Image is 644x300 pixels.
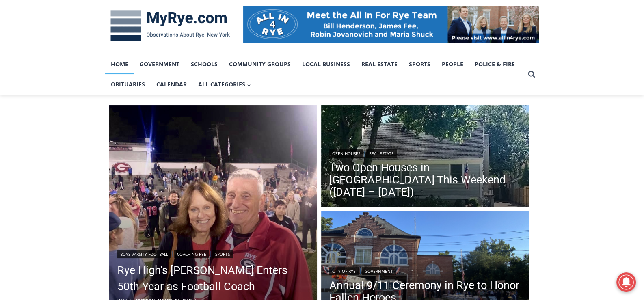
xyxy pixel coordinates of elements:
[243,6,539,43] img: All in for Rye
[366,149,397,158] a: Real Estate
[105,54,134,74] a: Home
[105,4,235,47] img: MyRye.com
[2,84,80,114] span: Open Tues. - Sun. [PHONE_NUMBER]
[117,262,309,295] a: Rye High’s [PERSON_NAME] Enters 50th Year as Football Coach
[329,162,521,198] a: Two Open Houses in [GEOGRAPHIC_DATA] This Weekend ([DATE] – [DATE])
[117,248,309,258] div: | |
[151,74,192,95] a: Calendar
[223,54,296,74] a: Community Groups
[0,82,82,101] a: Open Tues. - Sun. [PHONE_NUMBER]
[436,54,469,74] a: People
[321,105,529,209] a: Read More Two Open Houses in Rye This Weekend (September 6 – 7)
[212,250,233,258] a: Sports
[403,54,436,74] a: Sports
[469,54,521,74] a: Police & Fire
[524,67,539,82] button: View Search Form
[296,54,356,74] a: Local Business
[185,54,223,74] a: Schools
[105,54,524,95] nav: Primary Navigation
[329,267,359,275] a: City of Rye
[321,105,529,209] img: 134-136 Dearborn Avenue
[117,250,171,258] a: Boys Varsity Football
[329,265,521,275] div: |
[105,74,151,95] a: Obituaries
[212,81,376,99] span: Intern @ [DOMAIN_NAME]
[84,51,119,97] div: "the precise, almost orchestrated movements of cutting and assembling sushi and [PERSON_NAME] mak...
[329,148,521,158] div: |
[356,54,403,74] a: Real Estate
[174,250,209,258] a: Coaching Rye
[362,267,396,275] a: Government
[195,79,393,101] a: Intern @ [DOMAIN_NAME]
[205,0,384,79] div: "[PERSON_NAME] and I covered the [DATE] Parade, which was a really eye opening experience as I ha...
[134,54,185,74] a: Government
[329,149,363,158] a: Open Houses
[192,74,257,95] button: Child menu of All Categories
